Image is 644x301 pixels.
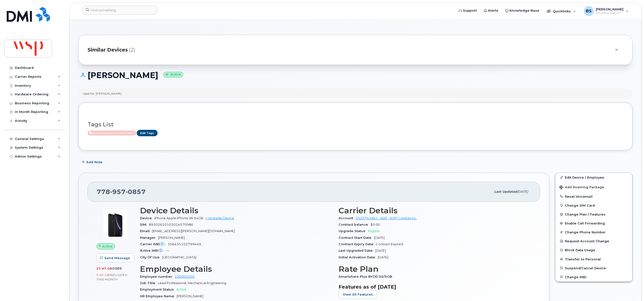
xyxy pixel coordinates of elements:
[175,275,195,278] a: 100005200
[555,201,632,210] button: Change SIM Card
[339,284,531,290] h3: Features as of [DATE]
[78,71,632,80] h1: [PERSON_NAME]
[368,229,380,233] span: Eligible
[96,273,128,281] span: included this month
[339,249,375,252] span: Last Upgraded Date
[140,206,333,215] h3: Device Details
[112,267,122,270] span: used
[376,242,403,246] span: Contract Expired
[88,46,128,54] span: Similar Devices
[375,249,386,252] span: [DATE]
[166,249,169,252] span: —
[339,216,356,220] span: Account
[339,236,374,240] span: Contract Start Date
[140,249,166,252] span: Active IMEI
[339,290,377,299] button: View All Features
[339,255,378,259] span: Initial Activation Date
[555,273,632,281] button: Change IMEI
[140,229,152,233] span: Email
[343,292,373,297] span: View All Features
[110,188,126,195] span: 957
[140,281,158,285] span: Job Title
[555,246,632,254] button: Block Data Usage
[205,216,234,220] a: + Upgrade Device
[88,121,623,128] h3: Tags List
[102,244,113,249] span: Active
[565,221,605,225] span: Enable Call Forwarding
[158,236,185,240] span: [PERSON_NAME]
[140,294,177,298] span: HR Employee Name
[149,223,193,226] span: 89302610103024570986
[555,264,632,273] button: Suspend/Cancel Device
[140,216,154,220] span: Device
[555,173,632,182] a: Edit Device / Employee
[140,236,158,240] span: Manager
[158,281,226,285] span: Lead Professional, Mechanical Engineering
[126,188,146,195] span: 0857
[555,210,632,219] button: Change Plan / Features
[339,206,531,215] h3: Carrier Details
[176,288,186,291] span: Active
[565,213,605,216] span: Change Plan / Features
[140,288,176,291] span: Employment Status
[559,185,604,190] span: Add Roaming Package
[154,216,203,220] span: iPhone Apple iPhone XR 64GB
[339,242,376,246] span: Contract Expiry Date
[370,223,380,226] span: $0.00
[555,182,632,192] button: Add Roaming Package
[374,236,385,240] span: [DATE]
[494,190,517,193] span: Last updated
[339,275,395,278] span: Smartshare Plus BYOD 55/5GB
[378,255,388,259] span: [DATE]
[555,219,632,228] button: Enable Call Forwarding
[162,255,196,259] span: [GEOGRAPHIC_DATA]
[339,265,531,274] h3: Rate Plan
[104,256,130,260] span: Send Message
[96,267,112,270] span: 27.97 GB
[152,229,235,233] span: [EMAIL_ADDRESS][PERSON_NAME][DOMAIN_NAME]
[78,158,107,167] button: Add Note
[555,192,632,201] button: Reset Voicemail
[555,237,632,246] button: Request Account Change
[137,130,158,136] a: Edit Tags
[555,228,632,237] button: Change Phone Number
[96,253,134,262] button: Send Message
[100,209,130,238] img: image20231002-3703462-1qb80zy.jpeg
[140,223,149,226] span: SIM
[83,91,121,96] div: Used for: [PERSON_NAME]
[140,265,333,274] h3: Employee Details
[517,190,528,193] span: [DATE]
[140,255,162,259] span: City Of Use
[163,72,183,78] small: Active
[97,188,146,195] span: 778
[565,266,606,270] span: Suspend/Cancel Device
[86,160,102,164] span: Add Note
[555,255,632,264] button: Transfer to Personal
[88,131,136,136] span: Active
[168,242,201,246] span: 356435103799449
[96,273,110,277] span: 5.00 GB
[356,216,417,220] a: 0503741861 - Bell - WSP Canada Inc.
[177,294,203,298] span: [PERSON_NAME]
[140,275,175,278] span: Employee number
[129,46,135,54] span: (2)
[339,229,368,233] span: Upgrade Status
[339,223,370,226] span: Contract balance
[140,242,168,246] span: Carrier IMEI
